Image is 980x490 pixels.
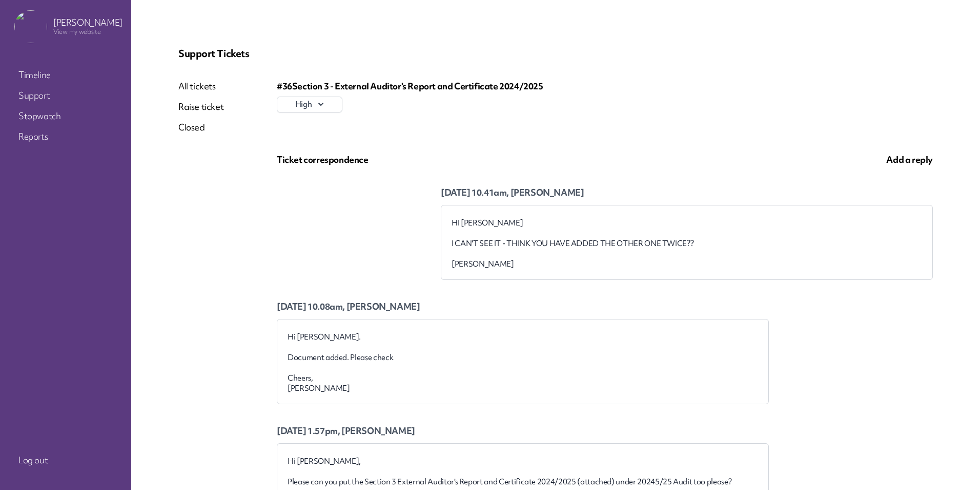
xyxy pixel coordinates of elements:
[288,477,758,487] p: Please can you put the Section 3 External Auditor's Report and Certificate 2024/2025 (attached) u...
[53,17,122,28] p: [PERSON_NAME]
[288,373,758,393] p: Cheers, [PERSON_NAME]
[14,86,117,105] a: Support
[178,121,223,134] a: Closed
[178,47,933,60] p: Support Tickets
[441,186,933,199] p: [DATE] 10.41am, [PERSON_NAME]
[178,80,223,92] a: All tickets
[14,107,117,125] a: Stopwatch
[277,97,342,112] div: Click to change priority
[178,101,223,113] a: Raise ticket
[452,259,922,269] p: [PERSON_NAME]
[14,451,117,469] a: Log out
[288,456,758,466] p: Hi [PERSON_NAME],
[14,66,117,84] a: Timeline
[277,97,342,112] button: high
[288,352,758,363] p: Document added. Please check
[14,127,117,146] a: Reports
[277,154,369,165] span: Ticket correspondence
[277,80,933,92] div: #36 Section 3 - External Auditor's Report and Certificate 2024/2025
[277,425,769,437] p: [DATE] 1.57pm, [PERSON_NAME]
[452,218,922,228] p: HI [PERSON_NAME]
[452,238,922,249] p: I CAN'T SEE IT - THINK YOU HAVE ADDED THE OTHER ONE TWICE??
[886,154,933,165] span: Add a reply
[288,332,758,342] p: Hi [PERSON_NAME].
[53,27,101,36] a: View my website
[277,300,769,313] p: [DATE] 10.08am, [PERSON_NAME]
